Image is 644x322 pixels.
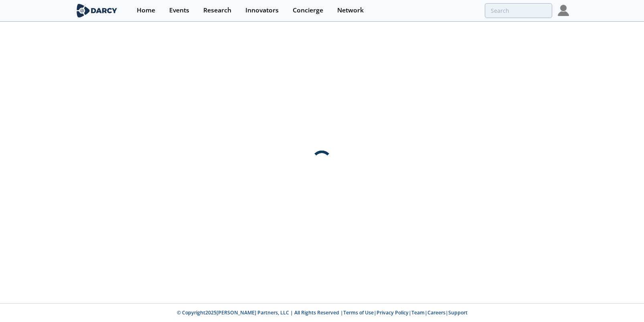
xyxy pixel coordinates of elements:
a: Support [448,309,468,316]
div: Network [337,7,364,14]
div: Research [203,7,231,14]
a: Careers [427,309,446,316]
div: Innovators [245,7,279,14]
div: Events [169,7,189,14]
div: Home [137,7,155,14]
img: logo-wide.svg [75,4,119,18]
a: Team [411,309,425,316]
img: Profile [558,5,569,16]
a: Privacy Policy [377,309,409,316]
p: © Copyright 2025 [PERSON_NAME] Partners, LLC | All Rights Reserved | | | | | [25,309,619,316]
input: Advanced Search [485,3,552,18]
div: Concierge [293,7,323,14]
a: Terms of Use [343,309,374,316]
